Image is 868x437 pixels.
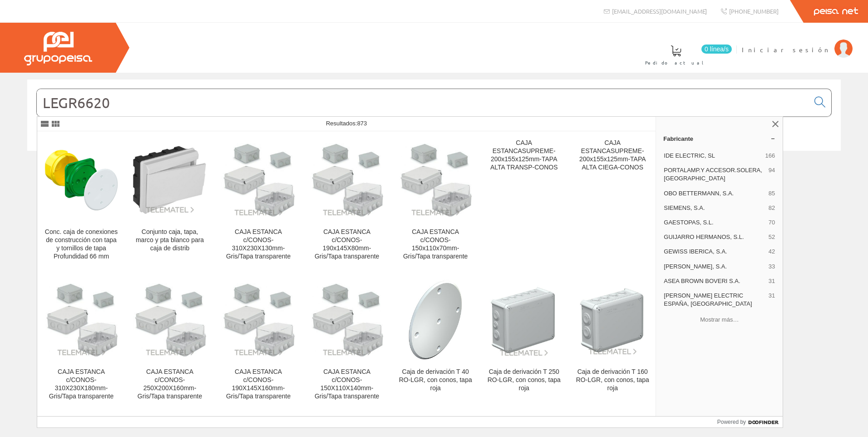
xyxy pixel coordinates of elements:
img: Caja de derivación T 160 RO-LGR, con conos, tapa roja [576,284,649,356]
span: 52 [769,233,775,241]
span: GUIJARRO HERMANOS, S.L. [664,233,765,241]
div: Caja de derivación T 40 RO-LGR, con conos, tapa roja [399,368,472,392]
input: Buscar... [37,89,809,116]
img: CAJA ESTANCA c/CONOS-310X230X180mm-Gris/Tapa transparente [44,283,118,357]
div: Caja de derivación T 250 RO-LGR, con conos, tapa roja [487,368,561,392]
div: CAJA ESTANCA c/CONOS-310X230X130mm-Gris/Tapa transparente [222,228,295,261]
div: CAJA ESTANCA c/CONOS-150x110x70mm-Gris/Tapa transparente [399,228,472,261]
a: Caja de derivación T 250 RO-LGR, con conos, tapa roja Caja de derivación T 250 RO-LGR, con conos,... [480,272,568,411]
img: Caja de derivación T 250 RO-LGR, con conos, tapa roja [487,283,561,357]
a: Conc. caja de conexiones de construcción con tapa y tornillos de tapa Profundidad 66 mm Conc. caj... [37,132,125,271]
a: CAJA ESTANCASUPREME-200x155x125mm-TAPA ALTA TRANSP-CONOS [480,132,568,271]
span: 31 [769,277,775,285]
div: CAJA ESTANCASUPREME-200x155x125mm-TAPA ALTA TRANSP-CONOS [487,139,561,172]
span: 873 [357,120,367,127]
div: CAJA ESTANCA c/CONOS-190X145X160mm-Gris/Tapa transparente [222,368,295,401]
span: 31 [769,292,775,308]
img: CAJA ESTANCA c/CONOS-150X110X140mm-Gris/Tapa transparente [310,283,384,357]
span: 166 [765,152,775,160]
button: Mostrar más… [660,312,779,327]
a: Caja de derivación T 40 RO-LGR, con conos, tapa roja Caja de derivación T 40 RO-LGR, con conos, t... [391,272,479,411]
img: CAJA ESTANCA c/CONOS-150x110x70mm-Gris/Tapa transparente [399,143,472,217]
div: CAJA ESTANCA c/CONOS-190x145X80mm-Gris/Tapa transparente [310,228,384,261]
span: SIEMENS, S.A. [664,204,765,212]
img: Grupo Peisa [24,32,92,65]
span: Iniciar sesión [742,45,830,54]
span: ASEA BROWN BOVERI S.A. [664,277,765,285]
a: Iniciar sesión [742,38,853,46]
span: PORTALAMP.Y ACCESOR.SOLERA, [GEOGRAPHIC_DATA] [664,166,765,183]
a: Fabricante [656,131,783,146]
span: 70 [769,218,775,227]
div: CAJA ESTANCASUPREME-200x155x125mm-TAPA ALTA CIEGA-CONOS [576,139,649,172]
span: [PERSON_NAME] ELECTRIC ESPAÑA, [GEOGRAPHIC_DATA] [664,292,765,308]
a: CAJA ESTANCA c/CONOS-310X230X130mm-Gris/Tapa transparente CAJA ESTANCA c/CONOS-310X230X130mm-Gris... [214,132,302,271]
div: © Grupo Peisa [27,162,841,170]
div: CAJA ESTANCA c/CONOS-310X230X180mm-Gris/Tapa transparente [44,368,118,401]
span: 82 [769,204,775,212]
img: Caja de derivación T 40 RO-LGR, con conos, tapa roja [407,279,464,361]
span: 85 [769,189,775,198]
a: CAJA ESTANCA c/CONOS-150x110x70mm-Gris/Tapa transparente CAJA ESTANCA c/CONOS-150x110x70mm-Gris/T... [391,132,479,271]
span: 0 línea/s [701,45,732,54]
div: Caja de derivación T 160 RO-LGR, con conos, tapa roja [576,368,649,392]
span: Powered by [717,418,746,426]
img: CAJA ESTANCA c/CONOS-190x145X80mm-Gris/Tapa transparente [310,143,384,217]
a: Conjunto caja, tapa, marco y pta blanco para caja de distrib Conjunto caja, tapa, marco y pta bla... [126,132,214,271]
a: Caja de derivación T 160 RO-LGR, con conos, tapa roja Caja de derivación T 160 RO-LGR, con conos,... [568,272,656,411]
a: CAJA ESTANCA c/CONOS-150X110X140mm-Gris/Tapa transparente CAJA ESTANCA c/CONOS-150X110X140mm-Gris... [303,272,391,411]
a: CAJA ESTANCASUPREME-200x155x125mm-TAPA ALTA CIEGA-CONOS [568,132,656,271]
span: Resultados: [326,120,367,127]
img: CAJA ESTANCA c/CONOS-190X145X160mm-Gris/Tapa transparente [222,283,295,357]
span: GAESTOPAS, S.L. [664,218,765,227]
span: 33 [769,263,775,271]
a: CAJA ESTANCA c/CONOS-250X200X160mm-Gris/Tapa transparente CAJA ESTANCA c/CONOS-250X200X160mm-Gris... [126,272,214,411]
div: CAJA ESTANCA c/CONOS-150X110X140mm-Gris/Tapa transparente [310,368,384,401]
a: CAJA ESTANCA c/CONOS-190x145X80mm-Gris/Tapa transparente CAJA ESTANCA c/CONOS-190x145X80mm-Gris/T... [303,132,391,271]
img: Conjunto caja, tapa, marco y pta blanco para caja de distrib [133,146,207,214]
span: [PHONE_NUMBER] [729,7,779,15]
span: IDE ELECTRIC, SL [664,152,761,160]
span: 42 [769,248,775,256]
span: Pedido actual [645,58,707,67]
a: Powered by [717,417,783,427]
img: Conc. caja de conexiones de construcción con tapa y tornillos de tapa Profundidad 66 mm [44,143,118,217]
span: GEWISS IBERICA, S.A. [664,248,765,256]
span: 94 [769,166,775,183]
div: Conc. caja de conexiones de construcción con tapa y tornillos de tapa Profundidad 66 mm [44,228,118,261]
div: CAJA ESTANCA c/CONOS-250X200X160mm-Gris/Tapa transparente [133,368,207,401]
span: [PERSON_NAME], S.A. [664,263,765,271]
span: [EMAIL_ADDRESS][DOMAIN_NAME] [612,7,707,15]
div: Conjunto caja, tapa, marco y pta blanco para caja de distrib [133,228,207,253]
a: CAJA ESTANCA c/CONOS-310X230X180mm-Gris/Tapa transparente CAJA ESTANCA c/CONOS-310X230X180mm-Gris... [37,272,125,411]
img: CAJA ESTANCA c/CONOS-250X200X160mm-Gris/Tapa transparente [133,283,207,357]
a: CAJA ESTANCA c/CONOS-190X145X160mm-Gris/Tapa transparente CAJA ESTANCA c/CONOS-190X145X160mm-Gris... [214,272,302,411]
span: OBO BETTERMANN, S.A. [664,189,765,198]
img: CAJA ESTANCA c/CONOS-310X230X130mm-Gris/Tapa transparente [222,143,295,217]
